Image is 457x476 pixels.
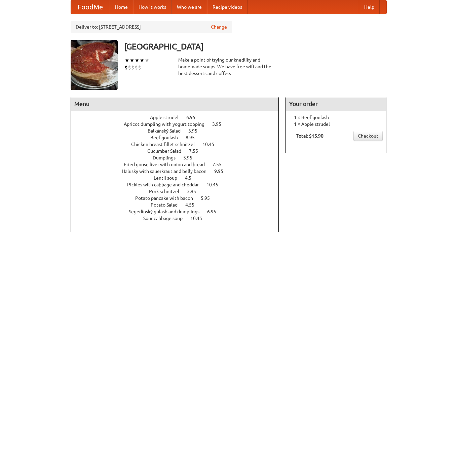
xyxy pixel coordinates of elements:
[150,135,207,140] a: Beef goulash 8.95
[143,216,189,221] span: Sour cabbage soup
[133,0,172,14] a: How it works
[296,133,323,139] b: Total: $15.90
[129,209,229,214] a: Segedínský gulash and dumplings 6.95
[140,57,145,64] li: ★
[145,57,150,64] li: ★
[150,135,185,140] span: Beef goulash
[172,0,207,14] a: Who we are
[124,40,387,53] h3: [GEOGRAPHIC_DATA]
[286,97,386,111] h4: Your order
[186,115,202,120] span: 6.95
[150,115,185,120] span: Apple strudel
[207,0,247,14] a: Recipe videos
[188,128,204,134] span: 3.95
[178,57,279,77] div: Make a point of trying our knedlíky and homemade soups. We have free wifi and the best desserts a...
[149,189,186,194] span: Pork schnitzel
[135,195,222,201] a: Potato pancake with bacon 5.95
[135,57,140,64] li: ★
[201,195,217,201] span: 5.95
[128,64,131,71] li: $
[147,148,188,154] span: Cucumber Salad
[71,0,110,14] a: FoodMe
[148,128,210,134] a: Balkánský Salad 3.95
[150,115,208,120] a: Apple strudel 6.95
[202,142,221,147] span: 10.45
[213,162,228,167] span: 7.55
[151,202,184,208] span: Potato Salad
[127,182,205,187] span: Pickles with cabbage and cheddar
[135,195,200,201] span: Potato pancake with bacon
[153,155,205,160] a: Dumplings 5.95
[190,216,209,221] span: 10.45
[186,135,201,140] span: 8.95
[122,169,213,174] span: Halusky with sauerkraut and belly bacon
[151,202,207,208] a: Potato Salad 4.55
[289,121,383,127] li: 1 × Apple strudel
[131,142,227,147] a: Chicken breast fillet schnitzel 10.45
[185,175,198,181] span: 4.5
[129,57,135,64] li: ★
[149,189,208,194] a: Pork schnitzel 3.95
[353,131,383,141] a: Checkout
[122,169,236,174] a: Halusky with sauerkraut and belly bacon 9.95
[124,121,211,127] span: Apricot dumpling with yogurt topping
[127,182,231,187] a: Pickles with cabbage and cheddar 10.45
[135,64,138,71] li: $
[211,24,227,30] a: Change
[124,162,212,167] span: Fried goose liver with onion and bread
[143,216,215,221] a: Sour cabbage soup 10.45
[131,142,201,147] span: Chicken breast fillet schnitzel
[214,169,230,174] span: 9.95
[187,189,203,194] span: 3.95
[289,114,383,121] li: 1 × Beef goulash
[153,155,182,160] span: Dumplings
[359,0,380,14] a: Help
[147,148,211,154] a: Cucumber Salad 7.55
[154,175,204,181] a: Lentil soup 4.5
[71,40,118,90] img: angular.jpg
[207,209,223,214] span: 6.95
[185,202,201,208] span: 4.55
[110,0,133,14] a: Home
[131,64,135,71] li: $
[154,175,184,181] span: Lentil soup
[71,97,279,111] h4: Menu
[124,121,234,127] a: Apricot dumpling with yogurt topping 3.95
[124,162,234,167] a: Fried goose liver with onion and bread 7.55
[189,148,205,154] span: 7.55
[148,128,187,134] span: Balkánský Salad
[71,21,232,33] div: Deliver to: [STREET_ADDRESS]
[124,64,128,71] li: $
[124,57,129,64] li: ★
[183,155,199,160] span: 5.95
[129,209,206,214] span: Segedínský gulash and dumplings
[212,121,228,127] span: 3.95
[206,182,225,187] span: 10.45
[138,64,141,71] li: $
